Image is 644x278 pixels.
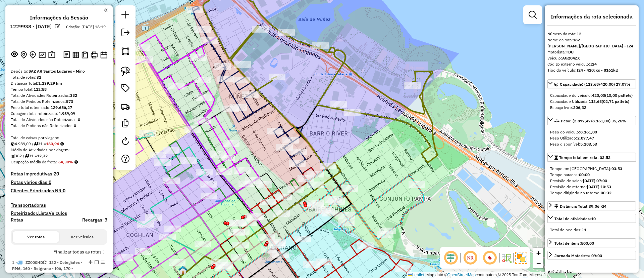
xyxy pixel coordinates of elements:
span: − [536,259,541,267]
strong: 00:32 [601,190,611,195]
a: Exibir filtros [526,8,539,22]
strong: 4.989,09 [58,111,75,116]
a: Peso: (2.877,47/8.161,00) 35,26% [547,116,636,125]
span: Ocultar NR [462,250,478,266]
span: Ocultar deslocamento [443,250,459,266]
div: Tempo paradas: [550,172,633,178]
a: Distância Total:39,06 KM [547,201,636,210]
div: Depósito: [11,68,107,74]
div: Código externo veículo: [547,61,636,67]
div: Peso Utilizado: [550,135,633,141]
button: Visualizar Romaneio [80,50,89,60]
div: Média de Atividades por viagem: [11,147,107,153]
a: Capacidade: (113,68/420,00) 27,07% [547,79,636,88]
a: Total de itens:500,00 [547,238,636,247]
h4: Transportadoras [11,202,107,208]
button: Adicionar Atividades [28,50,37,60]
div: Nome da rota: [547,37,636,49]
div: Motorista: [547,49,636,55]
span: Capacidade: (113,68/420,00) 27,07% [560,82,631,87]
em: Média calculada utilizando a maior ocupação (%Peso ou %Cubagem) de cada rota da sessão. Rotas cro... [74,160,78,164]
em: Finalizar rota [95,260,99,264]
strong: 5.283,53 [580,142,597,147]
em: Opções [101,260,105,264]
a: Reroteirizar Sessão [119,134,132,150]
button: Ver rotas [13,231,59,243]
strong: 382 [70,93,77,98]
button: Visualizar relatório de Roteirização [71,50,80,59]
strong: (02,71 pallets) [602,99,629,104]
div: Tempo total: [11,86,107,92]
span: | 132 - Colegiales - RM6, 160 - Belgrano - I06, 170 - Belgrano - I72 [12,260,83,277]
div: Peso: (2.877,47/8.161,00) 35,26% [547,126,636,150]
img: Fluxo de ruas [501,252,512,263]
a: Zoom in [533,248,543,258]
h6: 1229938 - [DATE] [10,24,52,30]
span: 1 - [12,260,83,277]
div: Capacidade: (113,68/420,00) 27,07% [547,90,636,113]
strong: 2.877,47 [577,135,594,141]
img: UDC - Santos Lugares [178,266,187,274]
span: Peso do veículo: [550,129,597,134]
div: Total de rotas: [11,74,107,80]
div: Total de pedidos: [550,227,633,233]
img: Selecionar atividades - polígono [121,46,130,56]
button: Disponibilidade de veículos [99,50,109,60]
strong: I24 - 420cxs - 8161kg [577,68,618,73]
button: Painel de Sugestão [47,50,57,60]
button: Imprimir Rotas [89,50,99,60]
div: Total de Atividades Roteirizadas: [11,92,107,98]
strong: 8.161,00 [580,129,597,134]
div: 4.989,09 / 31 = [11,141,107,147]
div: Previsão de retorno: [550,184,633,190]
div: Capacidade do veículo: [550,92,633,98]
strong: 0 [49,179,51,185]
a: Exportar sessão [119,26,132,41]
div: Capacidade Utilizada: [550,98,633,105]
button: Otimizar todas as rotas [37,50,47,59]
div: Cubagem total roteirizado: [11,111,107,117]
img: Exibir/Ocultar setores [515,252,527,264]
div: Jornada Motorista: 09:00 [554,253,602,259]
a: Criar rota [118,99,133,114]
button: Logs desbloquear sessão [62,50,71,60]
strong: 160,94 [46,141,59,146]
strong: 11 [582,227,586,232]
label: Finalizar todas as rotas [53,248,107,255]
h4: Rotas [11,217,23,223]
strong: 31 [37,75,41,80]
a: Nova sessão e pesquisa [119,8,132,23]
span: Exibir número da rota [482,250,498,266]
h4: Rotas vários dias: [11,180,107,185]
div: Peso disponível: [550,141,633,147]
a: Clique aqui para minimizar o painel [104,6,107,14]
div: Tempo total em rota: 03:53 [547,163,636,199]
em: Alterar nome da sessão [55,24,60,29]
strong: 12 [577,31,581,36]
div: Total de itens: [554,240,594,246]
strong: 0 [78,117,80,122]
em: Alterar sequência das rotas [89,260,93,264]
a: Zoom out [533,258,543,268]
strong: I24 [590,62,597,67]
div: Distância Total: [11,80,107,86]
span: 39,06 KM [589,204,606,209]
strong: 20 [54,171,59,177]
div: Total de Pedidos Roteirizados: [11,98,107,105]
strong: 129.656,27 [51,105,72,110]
span: Peso: (2.877,47/8.161,00) 35,26% [561,118,626,123]
button: Centralizar mapa no depósito ou ponto de apoio [19,50,28,60]
div: Veículo: [547,55,636,61]
strong: 113,68 [589,99,602,104]
input: Finalizar todas as rotas [103,250,107,254]
strong: SAZ AR Santos Lugares - Mino [29,69,85,74]
strong: [DATE] 07:00 [583,178,607,183]
strong: 573 [66,99,73,104]
h4: Atividades [547,269,636,276]
i: Total de rotas [34,142,38,146]
div: Tempo em [GEOGRAPHIC_DATA]: [550,166,633,172]
a: Leaflet [408,273,424,277]
div: Peso total roteirizado: [11,105,107,111]
a: Criar modelo [119,117,132,132]
strong: 306,32 [573,105,586,110]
